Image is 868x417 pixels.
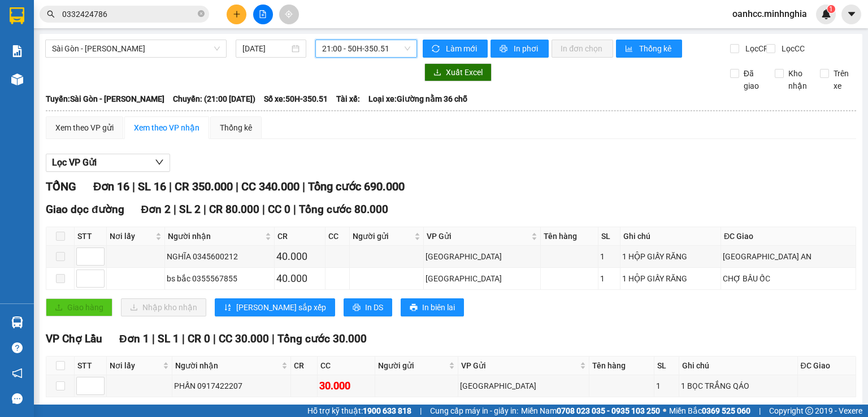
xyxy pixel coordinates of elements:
[308,180,405,193] span: Tổng cước 690.000
[723,7,816,21] span: oanhcc.minhnghia
[138,180,166,193] span: SL 16
[739,67,767,92] span: Đã giao
[600,272,618,285] div: 1
[552,40,613,58] button: In đơn chọn
[291,357,318,375] th: CR
[179,203,201,216] span: SL 2
[721,227,856,246] th: ĐC Giao
[173,93,255,105] span: Chuyến: (21:00 [DATE])
[427,230,529,242] span: VP Gửi
[600,250,618,263] div: 1
[798,357,856,375] th: ĐC Giao
[12,342,23,353] span: question-circle
[198,10,205,17] span: close-circle
[46,332,102,345] span: VP Chợ Lầu
[173,203,176,216] span: |
[353,303,361,312] span: printer
[420,405,422,417] span: |
[46,154,170,172] button: Lọc VP Gửi
[215,298,335,316] button: sort-ascending[PERSON_NAME] sắp xếp
[167,272,272,285] div: bs bắc 0355567855
[121,298,206,316] button: downloadNhập kho nhận
[167,250,272,263] div: NGHĨA 0345600212
[805,407,813,415] span: copyright
[227,5,246,24] button: plus
[336,93,360,105] span: Tài xế:
[110,359,160,372] span: Nơi lấy
[433,68,441,77] span: download
[233,10,241,18] span: plus
[500,45,509,54] span: printer
[598,227,620,246] th: SL
[220,121,252,134] div: Thống kê
[424,246,541,268] td: Sài Gòn
[319,378,372,394] div: 30.000
[424,63,492,81] button: downloadXuất Excel
[169,180,172,193] span: |
[353,230,412,242] span: Người gửi
[663,409,666,413] span: ⚪️
[363,406,411,415] strong: 1900 633 818
[622,250,719,263] div: 1 HỘP GIẤY RĂNG
[410,303,418,312] span: printer
[302,180,305,193] span: |
[458,375,589,397] td: Sài Gòn
[276,271,323,286] div: 40.000
[262,203,265,216] span: |
[55,121,114,134] div: Xem theo VP gửi
[241,180,300,193] span: CC 340.000
[10,7,24,24] img: logo-vxr
[318,357,375,375] th: CC
[344,298,392,316] button: printerIn DS
[401,298,464,316] button: printerIn biên lai
[784,67,811,92] span: Kho nhận
[541,227,598,246] th: Tên hàng
[75,357,107,375] th: STT
[175,359,279,372] span: Người nhận
[168,230,263,242] span: Người nhận
[174,380,289,392] div: PHẤN 0917422207
[224,303,232,312] span: sort-ascending
[622,272,719,285] div: 1 HỘP GIẤY RĂNG
[299,203,388,216] span: Tổng cước 80.000
[213,332,216,345] span: |
[460,380,587,392] div: [GEOGRAPHIC_DATA]
[12,393,23,404] span: message
[242,42,289,55] input: 12/10/2025
[616,40,682,58] button: bar-chartThống kê
[11,45,23,57] img: solution-icon
[279,5,299,24] button: aim
[285,10,293,18] span: aim
[62,8,196,20] input: Tìm tên, số ĐT hoặc mã đơn
[446,66,483,79] span: Xuất Excel
[620,227,721,246] th: Ghi chú
[721,268,856,290] td: CHỢ BẦU ỐC
[639,42,673,55] span: Thống kê
[827,5,835,13] sup: 1
[198,9,205,20] span: close-circle
[521,405,660,417] span: Miền Nam
[430,405,518,417] span: Cung cấp máy in - giấy in:
[721,246,856,268] td: [GEOGRAPHIC_DATA] AN
[378,359,446,372] span: Người gửi
[46,180,76,193] span: TỔNG
[741,42,770,55] span: Lọc CR
[654,357,679,375] th: SL
[841,5,861,24] button: caret-down
[322,40,411,57] span: 21:00 - 50H-350.51
[268,203,290,216] span: CC 0
[253,5,273,24] button: file-add
[777,42,806,55] span: Lọc CC
[829,5,833,13] span: 1
[702,406,750,415] strong: 0369 525 060
[236,301,326,314] span: [PERSON_NAME] sắp xếp
[821,9,831,19] img: icon-new-feature
[681,380,796,392] div: 1 BỌC TRẮNG QÁO
[847,9,857,19] span: caret-down
[432,45,441,54] span: sync
[656,380,677,392] div: 1
[276,249,323,264] div: 40.000
[759,405,761,417] span: |
[155,158,164,167] span: down
[11,73,23,85] img: warehouse-icon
